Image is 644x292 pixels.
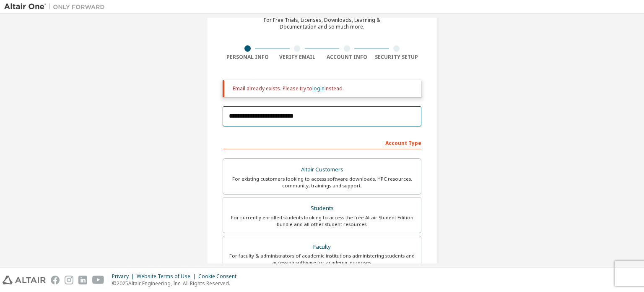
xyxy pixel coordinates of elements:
[273,54,322,61] div: Verify Email
[3,276,46,284] img: altair_logo.svg
[223,54,273,61] div: Personal Info
[92,276,104,284] img: youtube.svg
[51,276,60,284] img: facebook.svg
[78,276,87,284] img: linkedin.svg
[372,54,422,61] div: Security Setup
[65,276,73,284] img: instagram.svg
[264,17,380,30] div: For Free Trials, Licenses, Downloads, Learning & Documentation and so much more.
[137,273,198,280] div: Website Terms of Use
[228,214,416,228] div: For currently enrolled students looking to access the free Altair Student Edition bundle and all ...
[112,273,137,280] div: Privacy
[198,273,241,280] div: Cookie Consent
[322,54,372,61] div: Account Info
[4,3,109,11] img: Altair One
[223,136,421,149] div: Account Type
[228,176,416,189] div: For existing customers looking to access software downloads, HPC resources, community, trainings ...
[228,253,416,266] div: For faculty & administrators of academic institutions administering students and accessing softwa...
[312,85,325,92] a: login
[233,85,415,92] div: Email already exists. Please try to instead.
[228,241,416,253] div: Faculty
[228,164,416,176] div: Altair Customers
[228,203,416,214] div: Students
[112,280,241,287] p: © 2025 Altair Engineering, Inc. All Rights Reserved.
